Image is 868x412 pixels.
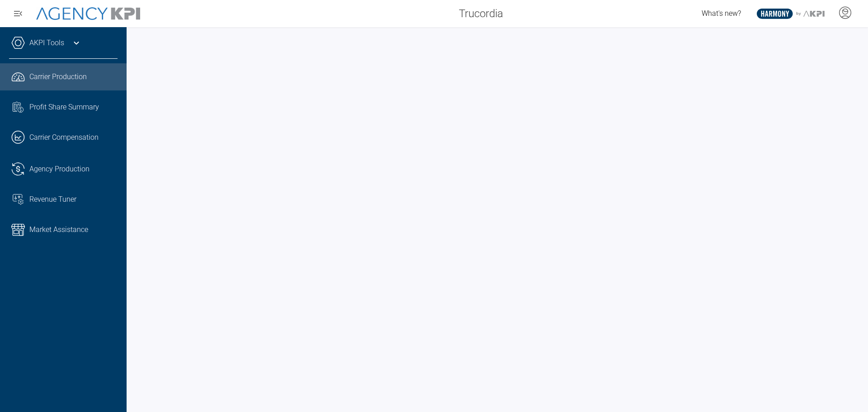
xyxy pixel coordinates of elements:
[29,164,90,175] span: Agency Production
[36,7,140,20] img: AgencyKPI
[29,102,99,113] span: Profit Share Summary
[459,5,503,22] span: Trucordia
[702,9,741,18] span: What's new?
[29,132,99,143] span: Carrier Compensation
[29,38,64,48] a: AKPI Tools
[29,71,87,82] span: Carrier Production
[29,194,76,205] span: Revenue Tuner
[29,224,88,235] span: Market Assistance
